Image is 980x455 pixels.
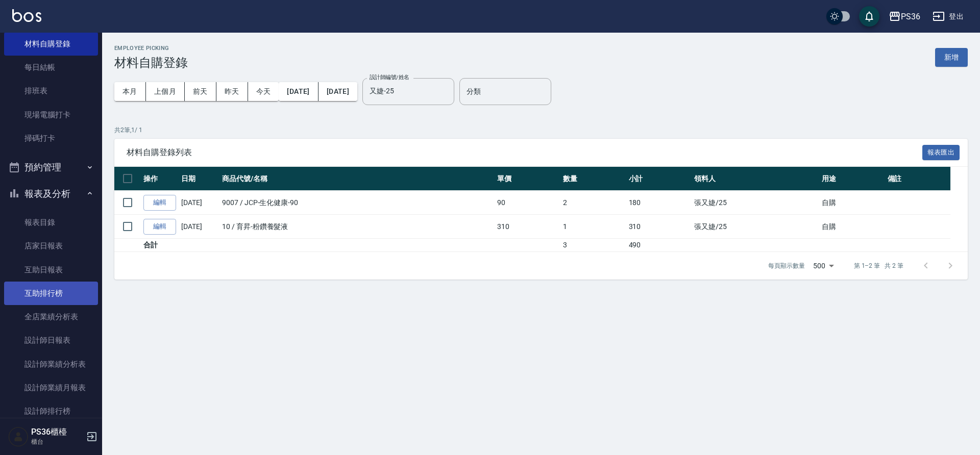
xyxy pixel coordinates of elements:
h5: PS36櫃檯 [31,427,83,437]
button: PS36 [885,6,924,27]
td: 自購 [819,215,885,239]
p: 櫃台 [31,437,83,446]
a: 設計師業績分析表 [4,352,98,376]
th: 單價 [495,167,560,191]
button: 昨天 [216,82,248,101]
a: 設計師排行榜 [4,399,98,423]
a: 報表匯出 [922,147,960,157]
h3: 材料自購登錄 [114,56,188,70]
a: 設計師日報表 [4,328,98,352]
td: 180 [626,191,692,215]
td: 90 [495,191,560,215]
a: 掃碼打卡 [4,127,98,150]
td: [DATE] [179,215,219,239]
h2: Employee Picking [114,45,188,52]
th: 小計 [626,167,692,191]
img: Logo [12,9,41,22]
a: 互助日報表 [4,258,98,282]
button: 前天 [185,82,216,101]
th: 領料人 [692,167,819,191]
a: 現場電腦打卡 [4,103,98,127]
a: 材料自購登錄 [4,32,98,56]
a: 設計師業績月報表 [4,376,98,399]
td: 合計 [141,239,179,252]
a: 全店業績分析表 [4,305,98,328]
button: [DATE] [279,82,318,101]
button: save [859,6,879,27]
th: 商品代號/名稱 [219,167,495,191]
td: 1 [560,215,626,239]
a: 互助排行榜 [4,282,98,305]
td: [DATE] [179,191,219,215]
td: 3 [560,239,626,252]
button: 預約管理 [4,154,98,181]
img: Person [8,426,29,447]
td: 310 [495,215,560,239]
span: 材料自購登錄列表 [127,147,922,158]
td: 9007 / JCP-生化健康-90 [219,191,495,215]
p: 每頁顯示數量 [768,261,805,270]
a: 編輯 [143,195,176,211]
button: 登出 [928,7,968,26]
label: 設計師編號/姓名 [370,73,409,81]
a: 每日結帳 [4,56,98,79]
button: 報表匯出 [922,145,960,161]
button: [DATE] [318,82,357,101]
button: 本月 [114,82,146,101]
td: 張又婕 /25 [692,191,819,215]
td: 10 / 育昇-粉鑽養髮液 [219,215,495,239]
td: 490 [626,239,692,252]
button: 報表及分析 [4,181,98,207]
button: 今天 [248,82,279,101]
a: 編輯 [143,219,176,235]
a: 新增 [935,52,968,62]
a: 店家日報表 [4,234,98,258]
td: 張又婕 /25 [692,215,819,239]
button: 上個月 [146,82,185,101]
p: 第 1–2 筆 共 2 筆 [854,261,903,270]
th: 備註 [885,167,951,191]
div: PS36 [901,10,920,23]
button: 新增 [935,48,968,67]
td: 2 [560,191,626,215]
div: 500 [809,252,838,280]
a: 排班表 [4,79,98,103]
p: 共 2 筆, 1 / 1 [114,125,968,135]
td: 310 [626,215,692,239]
th: 操作 [141,167,179,191]
td: 自購 [819,191,885,215]
th: 用途 [819,167,885,191]
th: 數量 [560,167,626,191]
th: 日期 [179,167,219,191]
a: 報表目錄 [4,211,98,234]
